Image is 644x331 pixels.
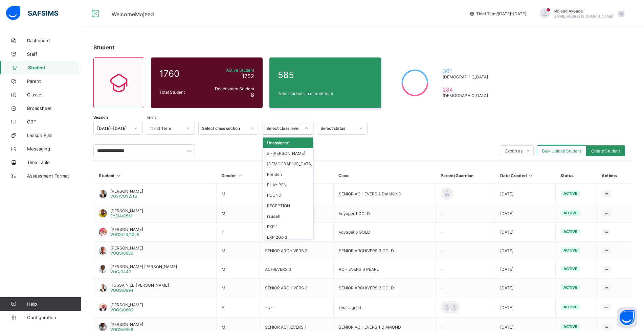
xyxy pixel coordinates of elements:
[260,279,333,297] td: SENIOR ARCHIVERS 3
[27,119,81,124] span: CBT
[260,223,333,241] td: Voyager 6
[150,126,182,131] div: Third Term
[553,8,613,14] span: Mojeed Ayoade
[93,44,114,51] span: Student
[110,194,137,199] span: VOY/VOY2/13
[553,14,613,18] span: [EMAIL_ADDRESS][DOMAIN_NAME]
[266,126,301,131] div: Select class level
[495,223,555,241] td: [DATE]
[110,189,143,194] span: [PERSON_NAME]
[6,6,58,20] img: safsims
[333,260,436,279] td: ACHIEVERS 3 PEARL
[27,51,81,57] span: Staff
[528,173,534,178] i: Sort in Ascending Order
[263,200,313,211] div: RECEPTION
[93,115,108,120] span: Session
[206,86,254,91] span: Deactivated Student
[216,297,260,318] td: F
[97,126,130,131] div: [DATE]-[DATE]
[443,86,491,93] span: 284
[260,204,333,223] td: Voyager 1
[263,211,313,221] div: raudah
[242,73,254,79] span: 1752
[202,126,247,131] div: Select class section
[333,168,436,184] th: Class
[110,245,143,251] span: [PERSON_NAME]
[27,133,81,138] span: Lesson Plan
[110,322,143,327] span: [PERSON_NAME]
[469,11,526,16] span: session/term information
[27,160,81,165] span: Time Table
[110,283,169,288] span: HUSSAIN EL-[PERSON_NAME]
[27,301,81,307] span: Help
[591,148,620,153] span: Create Student
[260,260,333,279] td: ACHIEVERS 3
[216,223,260,241] td: F
[110,288,133,293] span: VOGS/0994
[263,232,313,242] div: EXP 2Gold
[263,159,313,169] div: [DEMOGRAPHIC_DATA]
[617,307,637,328] button: Open asap
[495,279,555,297] td: [DATE]
[495,241,555,260] td: [DATE]
[555,168,597,184] th: Status
[94,168,217,184] th: Student
[216,184,260,204] td: M
[278,91,373,96] span: Total students in current term
[495,204,555,223] td: [DATE]
[333,241,436,260] td: SENIOR ARCHIVERS 3 GOLD
[333,204,436,223] td: Voyager 1 GOLD
[495,184,555,204] td: [DATE]
[436,168,495,184] th: Parent/Guardian
[443,68,491,74] span: 301
[263,180,313,190] div: PLAY PEN
[495,260,555,279] td: [DATE]
[27,92,81,97] span: Classes
[333,184,436,204] td: SENIOR ACHIEVERS 2 DIAMOND
[110,307,133,312] span: VOGS/0602
[320,126,355,131] div: Select status
[333,279,436,297] td: SENIOR ARCHIVERS 3 GOLD
[112,11,154,18] span: Welcome Mojeed
[563,324,577,329] span: active
[216,204,260,223] td: M
[28,65,81,70] span: Student
[563,211,577,215] span: active
[278,70,373,80] span: 585
[27,173,81,179] span: Assessment Format
[159,68,203,79] span: 1760
[542,148,581,153] span: Bulk Upload Student
[263,190,313,200] div: FOUND
[110,213,133,218] span: EY/24/0561
[263,221,313,232] div: EXP 1
[110,302,143,307] span: [PERSON_NAME]
[263,138,313,148] div: Unassigned
[110,251,133,256] span: VOGS/0986
[263,169,313,180] div: Pre Sch
[27,146,81,151] span: Messaging
[216,279,260,297] td: M
[260,241,333,260] td: SENIOR ARCHIVERS 3
[158,88,204,96] div: Total Student
[237,173,243,178] i: Sort in Ascending Order
[110,208,143,213] span: [PERSON_NAME]
[533,8,628,19] div: MojeedAyoade
[563,191,577,196] span: active
[563,285,577,290] span: active
[443,93,491,98] span: [DEMOGRAPHIC_DATA]
[333,223,436,241] td: Voyager 6 GOLD
[260,184,333,204] td: SENIOR ACHIEVERS 2
[443,74,491,79] span: [DEMOGRAPHIC_DATA]
[110,227,143,232] span: [PERSON_NAME]
[206,68,254,73] span: Active Student
[260,297,333,318] td: --/--
[597,168,632,184] th: Actions
[505,148,523,153] span: Export as
[110,269,131,274] span: VOG/0442
[563,229,577,234] span: active
[495,168,555,184] th: Date Created
[563,305,577,309] span: active
[216,168,260,184] th: Gender
[495,297,555,318] td: [DATE]
[116,173,121,178] i: Sort in Ascending Order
